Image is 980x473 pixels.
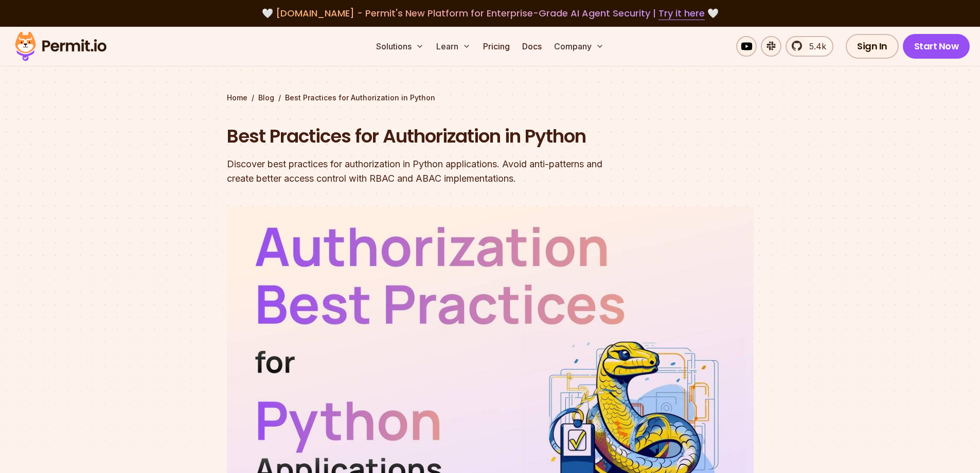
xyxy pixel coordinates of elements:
a: Try it here [658,7,705,20]
span: [DOMAIN_NAME] - Permit's New Platform for Enterprise-Grade AI Agent Security | [276,7,705,20]
div: Discover best practices for authorization in Python applications. Avoid anti-patterns and create ... [227,157,622,186]
img: Permit logo [10,29,111,64]
h1: Best Practices for Authorization in Python [227,124,622,149]
a: Pricing [479,36,514,57]
a: Docs [518,36,546,57]
div: / / [227,93,754,103]
button: Solutions [372,36,428,57]
button: Company [550,36,608,57]
a: Start Now [903,34,970,59]
a: Blog [258,93,274,103]
a: Home [227,93,247,103]
span: 5.4k [803,40,826,52]
button: Learn [432,36,475,57]
a: Sign In [846,34,899,59]
div: 🤍 🤍 [25,6,955,21]
a: 5.4k [786,36,833,57]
